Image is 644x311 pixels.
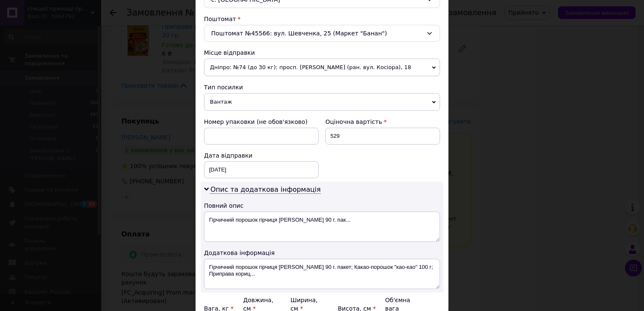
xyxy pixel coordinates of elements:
textarea: Гірчичний порошок гірчиця [PERSON_NAME] 90 г. пак... [204,212,440,242]
div: Номер упаковки (не обов'язково) [204,118,319,126]
div: Оціночна вартість [325,118,440,126]
span: Місце відправки [204,49,255,56]
span: Опис та додаткова інформація [210,185,321,194]
div: Додаткова інформація [204,249,440,257]
span: Вантаж [204,93,440,111]
div: Повний опис [204,201,440,210]
div: Поштомат [204,15,440,23]
div: Дата відправки [204,151,319,160]
div: Поштомат №45566: вул. Шевченка, 25 (Маркет "Банан") [204,25,440,42]
span: Дніпро: №74 (до 30 кг): просп. [PERSON_NAME] (ран. вул. Косіора), 18 [204,59,440,76]
textarea: Гірчичний порошок гірчиця [PERSON_NAME] 90 г. пакет; Какао-порошок "као-као" 100 г; Приправа кори... [204,259,440,289]
span: Тип посилки [204,84,243,91]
